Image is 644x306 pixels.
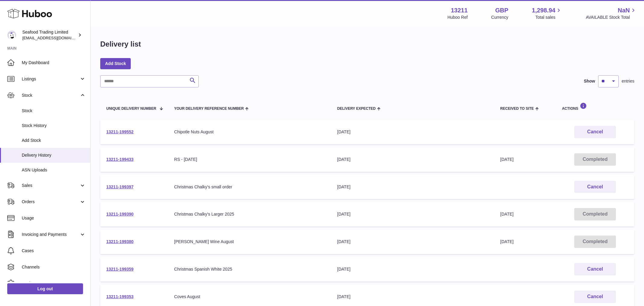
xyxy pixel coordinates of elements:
div: Christmas Chalky's Larger 2025 [174,211,325,217]
span: entries [622,78,634,84]
img: internalAdmin-13211@internal.huboo.com [7,31,16,40]
span: Delivery Expected [337,107,376,111]
button: Cancel [574,126,616,138]
div: Huboo Ref [447,15,468,20]
div: Seafood Trading Limited [22,29,77,41]
div: Christmas Spanish White 2025 [174,266,325,272]
span: Usage [22,215,86,221]
a: 13211-199552 [106,129,133,134]
span: AVAILABLE Stock Total [586,15,637,20]
div: Chipotle Nuts August [174,129,325,135]
div: [DATE] [337,184,488,190]
a: 13211-199433 [106,157,133,162]
strong: 13211 [451,6,468,15]
span: [DATE] [500,212,514,216]
div: [DATE] [337,157,488,162]
a: 13211-199380 [106,239,133,244]
span: Total sales [535,15,562,20]
div: [DATE] [337,129,488,135]
span: Received to Site [500,107,534,111]
span: Stock History [22,123,86,129]
button: Cancel [574,263,616,275]
a: Log out [7,283,83,294]
a: NaN AVAILABLE Stock Total [586,6,637,20]
span: Stock [22,108,86,114]
a: 13211-199390 [106,212,133,216]
div: Actions [562,103,628,111]
span: Sales [22,183,79,188]
span: Settings [22,281,86,286]
button: Cancel [574,181,616,193]
span: Add Stock [22,138,86,143]
strong: GBP [495,6,508,15]
span: Delivery History [22,152,86,158]
span: [DATE] [500,157,514,162]
span: Cases [22,248,86,254]
div: [DATE] [337,211,488,217]
a: 1,298.94 Total sales [532,6,562,20]
a: 13211-199359 [106,267,133,272]
button: Cancel [574,291,616,303]
div: RS - [DATE] [174,157,325,162]
div: [DATE] [337,266,488,272]
span: ASN Uploads [22,167,86,173]
span: Invoicing and Payments [22,232,79,237]
div: [DATE] [337,239,488,245]
span: Stock [22,93,79,98]
span: 1,298.94 [532,6,556,15]
a: 13211-199353 [106,294,133,299]
a: Add Stock [100,58,131,69]
span: [DATE] [500,239,514,244]
div: Currency [491,15,508,20]
span: [EMAIL_ADDRESS][DOMAIN_NAME] [22,35,89,40]
span: NaN [618,6,630,15]
span: Your Delivery Reference Number [174,107,244,111]
div: Coves August [174,294,325,300]
div: [DATE] [337,294,488,300]
span: My Dashboard [22,60,86,66]
span: Unique Delivery Number [106,107,156,111]
h1: Delivery list [100,39,141,49]
a: 13211-199397 [106,184,133,189]
span: Orders [22,199,79,205]
span: Listings [22,76,79,82]
label: Show [584,78,595,84]
div: Christmas Chalky's small order [174,184,325,190]
span: Channels [22,264,86,270]
div: [PERSON_NAME] Wine August [174,239,325,245]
